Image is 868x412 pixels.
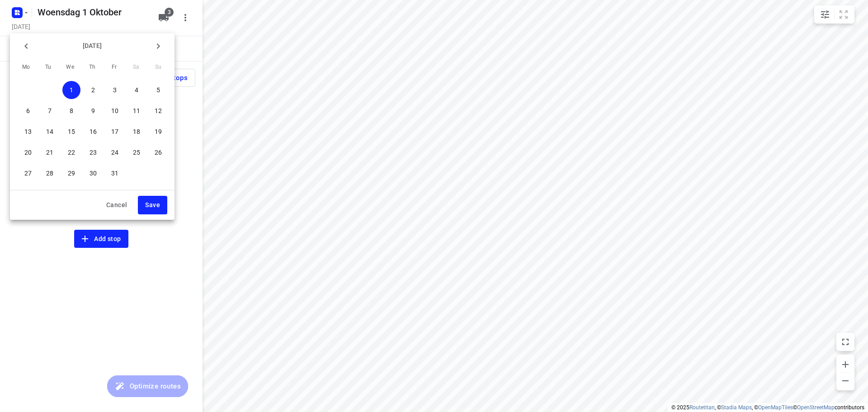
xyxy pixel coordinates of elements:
p: 22 [68,148,75,157]
p: 14 [46,127,53,136]
button: 31 [106,164,124,182]
p: 10 [111,106,118,115]
p: 30 [90,169,97,178]
p: 8 [70,106,73,115]
p: 6 [26,106,30,115]
p: 11 [133,106,140,115]
button: 22 [62,143,80,161]
p: 3 [113,85,117,95]
button: 17 [106,123,124,141]
button: 2 [84,81,102,99]
p: 31 [111,169,118,178]
button: 12 [149,102,167,120]
p: 28 [46,169,53,178]
button: 28 [41,164,59,182]
button: 21 [41,143,59,161]
p: 4 [135,85,138,95]
button: 14 [41,123,59,141]
p: 20 [24,148,32,157]
button: 19 [149,123,167,141]
span: Sa [128,63,144,72]
button: 10 [106,102,124,120]
button: 20 [19,143,37,161]
button: 30 [84,164,102,182]
button: Save [138,196,167,214]
p: 12 [155,106,162,115]
p: 2 [91,85,95,95]
button: 16 [84,123,102,141]
button: 4 [127,81,146,99]
p: 15 [68,127,75,136]
span: Save [145,199,160,211]
p: 26 [155,148,162,157]
button: 25 [127,143,146,161]
button: 6 [19,102,37,120]
button: 1 [62,81,80,99]
p: [DATE] [35,41,149,51]
button: 29 [62,164,80,182]
button: 15 [62,123,80,141]
button: Cancel [99,196,134,214]
p: 13 [24,127,32,136]
span: Fr [106,63,123,72]
span: Cancel [106,199,127,211]
span: Mo [18,63,34,72]
p: 19 [155,127,162,136]
span: We [62,63,78,72]
button: 24 [106,143,124,161]
span: Th [84,63,100,72]
p: 16 [90,127,97,136]
p: 9 [91,106,95,115]
button: 26 [149,143,167,161]
button: 23 [84,143,102,161]
p: 5 [156,85,160,95]
span: Su [150,63,166,72]
span: Tu [40,63,57,72]
p: 24 [111,148,118,157]
p: 25 [133,148,140,157]
button: 5 [149,81,167,99]
button: 11 [127,102,146,120]
p: 17 [111,127,118,136]
p: 27 [24,169,32,178]
p: 1 [70,85,73,95]
button: 13 [19,123,37,141]
button: 3 [106,81,124,99]
p: 21 [46,148,53,157]
button: 8 [62,102,80,120]
button: 18 [127,123,146,141]
p: 7 [48,106,52,115]
button: 27 [19,164,37,182]
button: 7 [41,102,59,120]
p: 29 [68,169,75,178]
p: 23 [90,148,97,157]
button: 9 [84,102,102,120]
p: 18 [133,127,140,136]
